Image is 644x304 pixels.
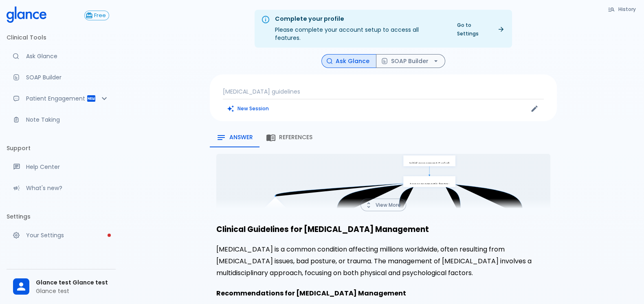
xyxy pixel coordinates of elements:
[216,288,550,300] h4: Recommendations for [MEDICAL_DATA] Management
[7,273,116,301] div: Glance test Glance testGlance test
[279,134,312,141] span: References
[223,103,274,114] button: Clears all inputs and results.
[26,231,109,239] p: Your Settings
[452,19,509,39] a: Go to Settings
[26,73,109,81] p: SOAP Builder
[275,15,446,24] div: Complete your profile
[7,158,116,176] a: Get help from our support team
[7,226,116,244] a: Please complete account setup
[7,90,116,107] div: Patient Reports & Referrals
[376,54,445,68] button: SOAP Builder
[26,116,109,124] p: Note Taking
[223,87,544,96] p: [MEDICAL_DATA] guidelines
[528,103,541,115] button: Edit
[321,54,376,68] button: Ask Glance
[275,12,446,45] div: Please complete your account setup to access all features.
[360,199,406,211] button: View More
[26,163,109,171] p: Help Center
[7,47,116,65] a: Moramiz: Find ICD10AM codes instantly
[409,162,449,165] p: Initial assessment: Exclude major structural or other pathology
[26,94,86,103] p: Patient Engagement
[216,223,550,236] h3: Clinical Guidelines for [MEDICAL_DATA] Management
[84,11,109,20] button: Free
[7,179,116,197] div: Recent updates and feature releases
[229,134,253,141] span: Answer
[7,138,116,158] li: Support
[36,278,109,287] span: Glance test Glance test
[7,111,116,129] a: Advanced note-taking
[26,184,109,192] p: What's new?
[216,244,550,279] p: [MEDICAL_DATA] is a common condition affecting millions worldwide, often resulting from [MEDICAL_...
[26,52,109,60] p: Ask Glance
[7,68,116,86] a: Docugen: Compose a clinical documentation in seconds
[604,3,641,15] button: History
[91,13,109,19] span: Free
[7,28,116,47] li: Clinical Tools
[36,287,109,295] p: Glance test
[84,11,116,20] a: Click to view or change your subscription
[409,182,449,186] p: Assess prognostic factors for delayed recovery
[7,207,116,226] li: Settings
